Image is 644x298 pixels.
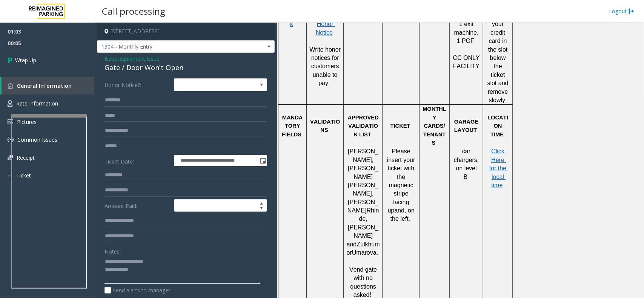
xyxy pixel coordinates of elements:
label: Ticket Date: [103,155,172,166]
h3: Call processing [98,2,169,20]
span: Click Here for the local time [489,148,508,188]
span: MANDATORY FIELDS [282,115,303,138]
span: , [PERSON_NAME] and [347,215,378,247]
span: Zulkhumor [347,241,380,256]
span: LOCATION TIME [488,115,509,138]
span: Rate Information [16,100,58,107]
span: [PERSON_NAME], [348,182,378,197]
span: 1904 - Monthly Entry [97,41,239,53]
span: Rhinde [359,207,379,222]
span: TICKET [390,123,410,129]
span: Wrap Up [15,56,36,64]
img: 'icon' [8,137,14,143]
label: Honor Notice?: [103,78,172,91]
span: Umarova. [352,249,378,256]
span: MONTHLY CARDS/TENANTS [423,106,446,146]
label: Send alerts to manager [105,286,170,294]
span: - [117,55,160,62]
span: Toggle popup [258,155,267,166]
label: Amount Paid: [103,199,172,212]
img: 'icon' [8,155,13,160]
span: [PERSON_NAME], [PERSON_NAME] [348,148,378,180]
img: logout [629,7,635,15]
a: Click Here for the local time [489,148,508,188]
a: 25-Impark Honor Notice [312,13,340,36]
h4: [STREET_ADDRESS] [97,23,275,40]
img: 'icon' [8,172,12,179]
span: Equipment Issue [119,55,160,63]
img: 'icon' [8,83,13,89]
img: 'icon' [8,119,13,124]
span: General Information [17,82,72,89]
span: Write honor notices for customers unable to pay. [309,46,342,87]
span: Issue [105,55,117,63]
span: GARAGE LAYOUT [454,119,480,133]
span: [PERSON_NAME] [347,199,378,214]
span: end gate with no questions asked! [350,266,379,298]
span: Insert your credit card in the slot below the ticket slot and remove slowly [487,12,510,103]
span: 25-Impark Honor Notice [312,12,340,36]
span: and, on the left, [390,207,417,222]
a: Logout [609,7,635,15]
img: 'icon' [8,100,12,107]
span: APPROVED VALIDATION LIST [348,115,380,138]
span: Decrease value [256,206,267,212]
span: CC ONLY FACILITY [453,55,482,69]
span: Increase value [256,200,267,206]
a: General Information [2,77,94,95]
span: V [349,266,354,273]
div: Gate / Door Won't Open [105,63,267,73]
span: VALIDATIONS [310,119,340,133]
label: Notes: [105,245,121,255]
